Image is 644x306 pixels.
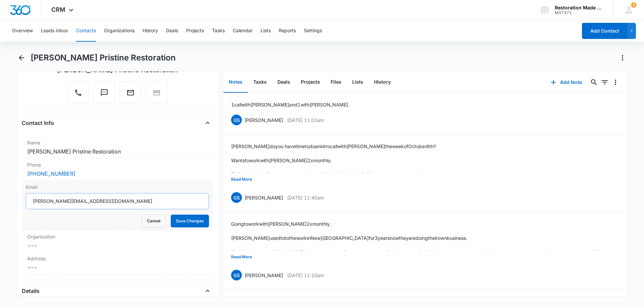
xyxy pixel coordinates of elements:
[67,92,89,98] a: Call
[325,72,347,93] button: Files
[287,194,324,201] p: [DATE] 11:40am
[93,92,115,98] a: Text
[555,5,604,10] div: account name
[231,251,252,263] button: Read More
[22,136,213,159] div: Name[PERSON_NAME] Pristine Restoration
[22,287,40,295] h4: Details
[104,20,135,42] button: Organizations
[304,20,322,42] button: Settings
[27,170,75,178] a: [PHONE_NUMBER]
[22,252,213,274] div: Address---
[27,255,208,262] label: Address
[347,72,369,93] button: Lists
[27,139,208,146] label: Name
[119,82,142,104] button: Email
[16,52,26,63] button: Back
[555,10,604,15] div: account id
[119,92,142,98] a: Email
[582,23,627,39] button: Add Contact
[617,52,628,63] button: Actions
[279,20,296,42] button: Reports
[51,6,65,13] span: CRM
[223,72,248,93] button: Notes
[12,20,33,42] button: Overview
[22,119,54,127] h4: Contact Info
[369,72,396,93] button: History
[296,72,325,93] button: Projects
[27,161,208,168] label: Phone
[166,20,178,42] button: Deals
[231,101,350,108] p: 1 call with [PERSON_NAME] and 1 with [PERSON_NAME].
[231,115,242,125] span: GS
[233,20,253,42] button: Calendar
[631,2,636,8] div: notifications count
[27,147,208,156] dd: [PERSON_NAME] Pristine Restoration
[610,77,621,88] button: Overflow Menu
[27,233,208,240] label: Organization
[202,118,213,128] button: Close
[26,183,209,190] label: Email
[31,53,176,63] h1: [PERSON_NAME] Pristine Restoration
[27,263,208,271] dd: ---
[231,249,606,256] p: They have 1 location in [US_STATE] Springs, they do roofing and restoration. Their jobs come from...
[231,157,527,164] p: Wants to work with [PERSON_NAME] 2x monthly.
[287,272,324,279] p: [DATE] 11:20am
[231,234,606,242] p: [PERSON_NAME] used to to the work in New [GEOGRAPHIC_DATA] for 3 years now they are doing their o...
[202,286,213,296] button: Close
[27,242,208,250] dd: ---
[245,272,283,279] p: [PERSON_NAME]
[93,82,115,104] button: Text
[231,171,527,178] p: [PERSON_NAME] used to to the work in New [GEOGRAPHIC_DATA] for 3 years now they are doing their o...
[231,192,242,203] span: GS
[287,117,324,124] p: [DATE] 11:03am
[22,159,213,181] div: Phone[PHONE_NUMBER]
[231,143,527,150] p: [PERSON_NAME] do you have time to do an intro call with [PERSON_NAME] the week of October 6th?
[231,220,606,227] p: Going to work with [PERSON_NAME] 2x monthly.
[245,194,283,201] p: [PERSON_NAME]
[589,77,599,88] button: Search...
[186,20,204,42] button: Projects
[143,20,158,42] button: History
[272,72,296,93] button: Deals
[231,270,242,280] span: GS
[142,215,165,227] button: Cancel
[544,74,589,90] button: Add Note
[261,20,271,42] button: Lists
[22,230,213,252] div: Organization---
[248,72,272,93] button: Tasks
[212,20,225,42] button: Tasks
[245,117,283,124] p: [PERSON_NAME]
[171,215,209,227] button: Save Changes
[599,77,610,88] button: Filters
[41,20,68,42] button: Leads Inbox
[26,193,209,209] input: Email
[67,82,89,104] button: Call
[76,20,96,42] button: Contacts
[231,173,252,186] button: Read More
[631,2,636,8] span: 2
